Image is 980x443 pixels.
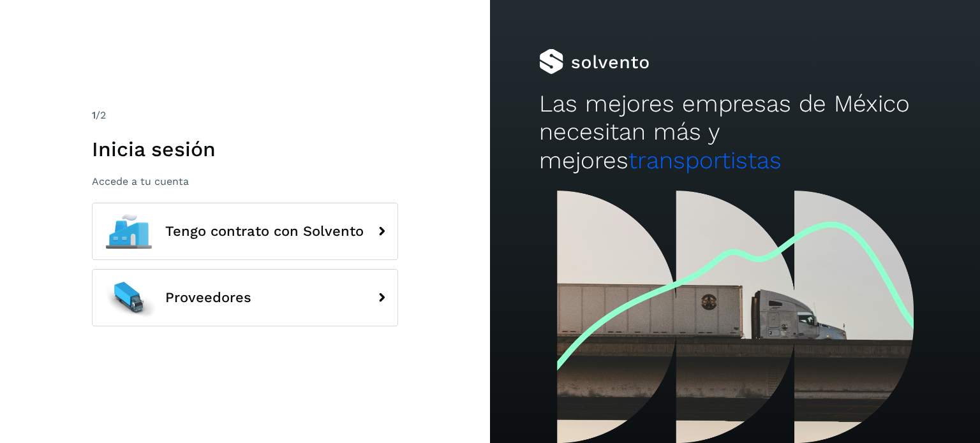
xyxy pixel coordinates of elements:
[92,137,398,161] h1: Inicia sesión
[165,290,251,305] span: Proveedores
[539,90,931,175] h2: Las mejores empresas de México necesitan más y mejores
[92,109,96,121] span: 1
[92,269,398,326] button: Proveedores
[92,175,398,187] p: Accede a tu cuenta
[628,147,782,174] span: transportistas
[165,224,364,239] span: Tengo contrato con Solvento
[92,203,398,260] button: Tengo contrato con Solvento
[92,108,398,123] div: /2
